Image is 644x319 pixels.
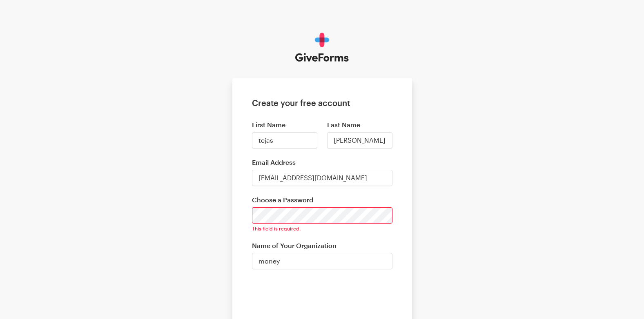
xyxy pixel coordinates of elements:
[252,225,392,232] div: This field is required.
[295,33,349,62] img: GiveForms
[252,158,392,166] label: Email Address
[252,98,392,108] h1: Create your free account
[260,281,384,313] iframe: reCAPTCHA
[252,196,392,204] label: Choose a Password
[327,121,392,129] label: Last Name
[252,121,317,129] label: First Name
[252,241,392,250] label: Name of Your Organization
